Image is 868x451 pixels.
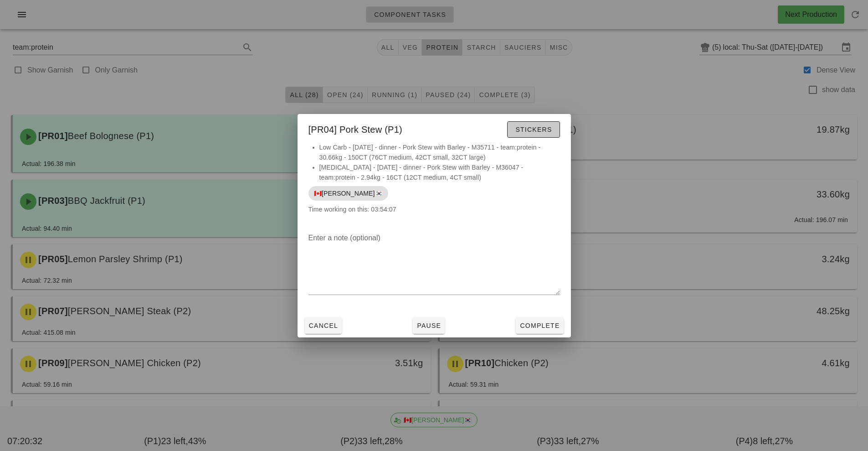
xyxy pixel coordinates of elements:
div: [PR04] Pork Stew (P1) [298,114,571,142]
span: Cancel [308,322,339,329]
span: Stickers [515,126,552,133]
span: Complete [519,322,560,329]
li: Low Carb - [DATE] - dinner - Pork Stew with Barley - M35711 - team:protein - 30.66kg - 150CT (76C... [319,142,560,162]
button: Stickers [507,121,560,138]
span: 🇨🇦[PERSON_NAME]🇰🇷 [314,186,383,201]
button: Pause [413,317,445,334]
div: Time working on this: 03:54:07 [298,142,571,223]
li: [MEDICAL_DATA] - [DATE] - dinner - Pork Stew with Barley - M36047 - team:protein - 2.94kg - 16CT ... [319,162,560,182]
span: Pause [416,322,441,329]
button: Cancel [305,317,342,334]
button: Complete [516,317,563,334]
